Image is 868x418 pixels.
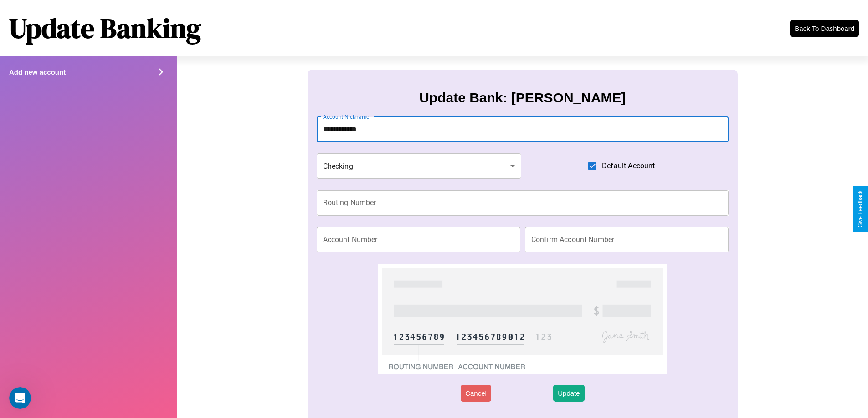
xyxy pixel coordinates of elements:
h3: Update Bank: [PERSON_NAME] [419,90,626,106]
h4: Add new account [9,68,66,76]
span: Default Account [602,161,655,171]
iframe: Intercom live chat [9,387,31,409]
button: Cancel [461,385,491,402]
label: Account Nickname [323,113,370,121]
button: Update [553,385,584,402]
button: Back To Dashboard [790,20,859,37]
div: Give Feedback [857,191,863,227]
h1: Update Banking [9,10,201,47]
div: Checking [317,153,522,179]
img: check [378,264,667,374]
